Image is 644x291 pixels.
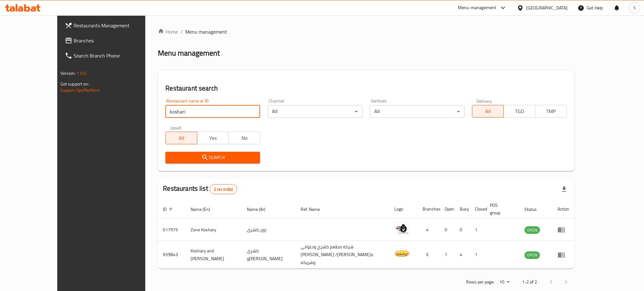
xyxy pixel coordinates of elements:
[74,52,160,59] span: Search Branch Phone
[186,241,242,269] td: Koshary and [PERSON_NAME]
[455,200,470,219] th: Busy
[455,219,470,241] td: 0
[370,105,464,118] div: All
[466,278,494,286] p: Rows per page:
[165,152,260,163] button: Search
[170,125,181,130] label: Upsell
[535,105,567,118] button: TMP
[558,226,569,233] div: Menu
[394,246,410,261] img: Koshary and Halawani Abu Tarek
[60,69,76,77] span: Version:
[74,37,160,44] span: Branches
[158,200,574,269] table: enhanced table
[418,241,440,269] td: 6
[476,99,492,103] label: Delivery
[440,200,455,219] th: Open
[525,206,545,213] span: Status
[228,132,260,144] button: No
[440,241,455,269] td: 1
[158,219,186,241] td: 617975
[418,219,440,241] td: 4
[470,241,485,269] td: 1
[470,219,485,241] td: 1
[440,219,455,241] td: 0
[538,107,564,116] span: TMP
[525,226,540,234] div: OPEN
[170,154,255,162] span: Search
[210,186,237,192] span: 2 record(s)
[165,84,567,93] h2: Restaurant search
[458,4,497,12] div: Menu-management
[158,241,186,269] td: 659843
[165,132,197,144] button: All
[158,28,574,36] nav: breadcrumb
[200,134,226,143] span: Yes
[389,200,418,219] th: Logo
[242,219,296,241] td: زون كشرى
[490,201,512,217] span: POS group
[525,251,540,259] span: OPEN
[470,200,485,219] th: Closed
[180,28,183,36] li: /
[60,80,89,88] span: Get support on:
[242,241,296,269] td: كشري و[PERSON_NAME]
[455,241,470,269] td: 4
[247,206,274,213] span: Name (Ar)
[394,221,410,236] img: Zone Koshary
[296,241,389,269] td: شركه مطعم كشري وحلواني [PERSON_NAME] /[PERSON_NAME]ه وشريكه
[77,69,86,77] span: 1.0.0
[231,134,258,143] span: No
[210,184,237,194] div: Total records count
[186,219,242,241] td: Zone Koshary
[158,48,220,58] h2: Menu management
[60,86,100,94] a: Support.OpsPlatform
[163,184,237,194] h2: Restaurants list
[557,182,572,197] div: Export file
[191,206,218,213] span: Name (En)
[197,132,229,144] button: Yes
[552,200,574,219] th: Action
[268,105,362,118] div: All
[525,251,540,259] div: OPEN
[506,107,533,116] span: TGO
[475,107,501,116] span: All
[418,200,440,219] th: Branches
[168,134,195,143] span: All
[60,33,165,48] a: Branches
[165,105,260,118] input: Search for restaurant name or ID..
[60,18,165,33] a: Restaurants Management
[633,4,636,11] span: S
[60,48,165,63] a: Search Branch Phone
[522,278,537,286] p: 1-2 of 2
[158,28,178,36] a: Home
[525,227,540,234] span: OPEN
[301,206,328,213] span: Ref. Name
[503,105,535,118] button: TGO
[74,22,160,29] span: Restaurants Management
[185,28,227,36] span: Menu management
[526,4,568,11] div: [GEOGRAPHIC_DATA]
[163,206,175,213] span: ID
[472,105,504,118] button: All
[497,277,512,287] div: Rows per page:
[558,251,569,259] div: Menu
